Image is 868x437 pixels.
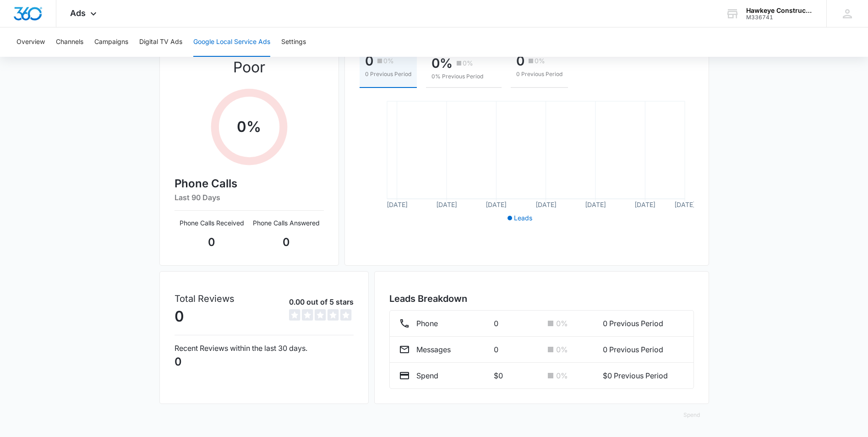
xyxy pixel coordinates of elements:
[556,318,568,329] p: 0 %
[603,318,684,329] p: 0 Previous Period
[237,116,261,138] p: 0 %
[585,201,606,208] tspan: [DATE]
[175,343,354,354] p: Recent Reviews within the last 30 days.
[16,27,45,57] button: Overview
[535,201,556,208] tspan: [DATE]
[175,218,249,228] p: Phone Calls Received
[175,306,235,328] p: 0
[175,354,354,370] p: 0
[746,7,813,14] div: account name
[365,54,373,68] p: 0
[175,175,324,192] h4: Phone Calls
[556,370,568,381] p: 0 %
[249,234,324,251] p: 0
[416,318,438,329] p: Phone
[746,14,813,21] div: account id
[494,318,538,329] p: 0
[15,7,129,31] h3: Take a tour of your Google Local Service Ads Report
[431,56,453,71] p: 0%
[516,70,562,78] p: 0 Previous Period
[674,404,709,426] button: Spend
[365,70,411,78] p: 0 Previous Period
[436,201,457,208] tspan: [DATE]
[56,27,83,57] button: Channels
[175,192,324,203] h6: Last 90 Days
[233,56,265,78] p: Poor
[486,201,507,208] tspan: [DATE]
[139,27,182,57] button: Digital TV Ads
[603,344,684,355] p: 0 Previous Period
[94,27,128,57] button: Campaigns
[556,344,568,355] p: 0 %
[85,68,129,82] a: Start Now
[386,201,407,208] tspan: [DATE]
[175,292,235,306] p: Total Reviews
[463,60,473,66] p: 0%
[535,58,545,64] p: 0%
[674,201,695,208] tspan: [DATE]
[431,72,496,81] p: 0% Previous Period
[15,35,129,66] p: Take a quick 5-step tour to learn how to read your new Google Local Service Ads Report.
[383,58,394,64] p: 0%
[389,292,694,306] h3: Leads Breakdown
[281,27,306,57] button: Settings
[416,370,438,381] p: Spend
[193,27,270,57] button: Google Local Service Ads
[70,8,86,18] span: Ads
[634,201,655,208] tspan: [DATE]
[416,344,451,355] p: Messages
[516,54,524,68] p: 0
[175,234,249,251] p: 0
[289,296,354,307] p: 0.00 out of 5 stars
[603,370,684,381] p: $0 Previous Period
[249,218,324,228] p: Phone Calls Answered
[514,214,532,222] span: Leads
[494,370,538,381] p: $0
[494,344,538,355] p: 0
